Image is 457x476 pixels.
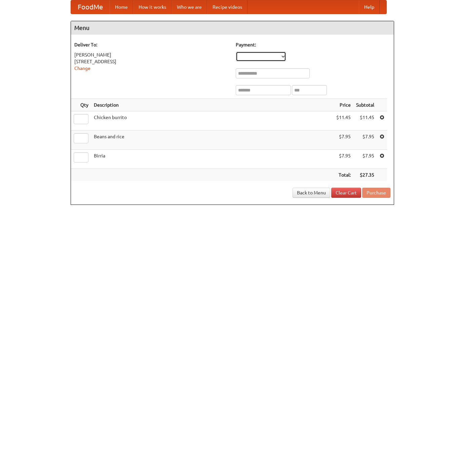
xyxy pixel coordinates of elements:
th: Description [91,99,334,111]
a: Change [74,66,90,71]
div: [PERSON_NAME] [74,51,229,58]
a: Clear Cart [331,188,361,198]
td: Beans and rice [91,131,334,150]
td: $11.45 [334,111,353,131]
td: Chicken burrito [91,111,334,131]
button: Purchase [362,188,390,198]
td: Birria [91,150,334,169]
a: How it works [133,0,172,14]
a: FoodMe [71,0,110,14]
td: $7.95 [334,131,353,150]
th: Price [334,99,353,111]
td: $7.95 [353,150,377,169]
th: Subtotal [353,99,377,111]
th: Total: [334,169,353,181]
td: $7.95 [353,131,377,150]
div: [STREET_ADDRESS] [74,58,229,65]
a: Recipe videos [207,0,247,14]
th: $27.35 [353,169,377,181]
h5: Payment: [236,41,390,48]
td: $7.95 [334,150,353,169]
a: Back to Menu [293,188,330,198]
h5: Deliver To: [74,41,229,48]
a: Home [110,0,133,14]
td: $11.45 [353,111,377,131]
a: Who we are [172,0,207,14]
h4: Menu [71,21,394,35]
th: Qty [71,99,91,111]
a: Help [359,0,380,14]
